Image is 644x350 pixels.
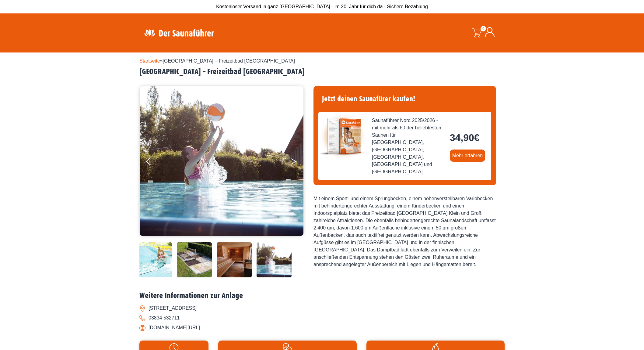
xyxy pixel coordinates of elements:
[139,323,505,333] li: [DOMAIN_NAME][URL]
[139,58,160,63] a: Startseite
[450,150,485,162] a: Mehr erfahren
[474,132,480,143] span: €
[139,303,505,313] li: [STREET_ADDRESS]
[290,155,306,170] button: Next
[216,4,428,9] span: Kostenloser Versand in ganz [GEOGRAPHIC_DATA] - im 20. Jahr für dich da - Sichere Bezahlung
[139,58,295,63] span: »
[139,291,505,301] h2: Weitere Informationen zur Anlage
[450,132,480,143] bdi: 34,90
[481,26,486,31] span: 0
[139,67,505,77] h2: [GEOGRAPHIC_DATA] – Freizeitbad [GEOGRAPHIC_DATA]
[313,195,496,268] div: Mit einem Sport- und einem Sprungbecken, einem höhenverstellbaren Variobecken mit behindertengere...
[372,117,445,175] span: Saunaführer Nord 2025/2026 - mit mehr als 60 der beliebtesten Saunen für [GEOGRAPHIC_DATA], [GEOG...
[139,313,505,323] li: 03834 532711
[146,155,161,170] button: Previous
[318,112,367,161] img: der-saunafuehrer-2025-nord.jpg
[163,58,295,63] span: [GEOGRAPHIC_DATA] – Freizeitbad [GEOGRAPHIC_DATA]
[318,91,491,107] h4: Jetzt deinen Saunafürer kaufen!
